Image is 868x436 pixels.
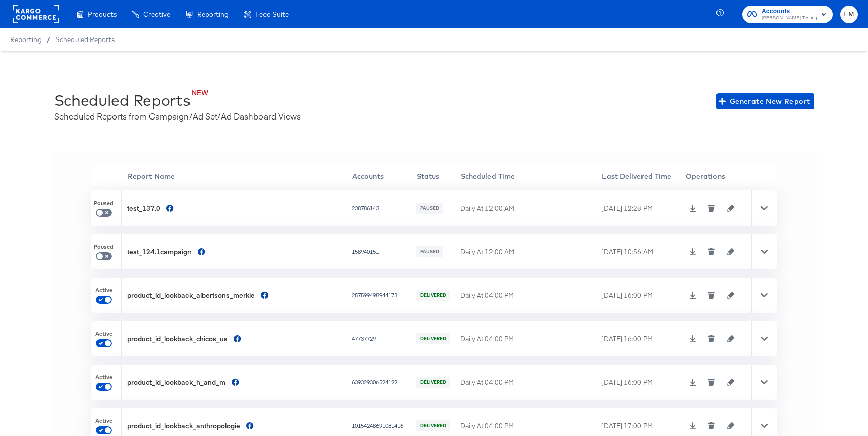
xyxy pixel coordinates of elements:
[127,378,225,387] div: product_id_lookback_h_and_m
[601,204,683,213] div: [DATE] 12:28 PM
[460,166,601,186] th: Scheduled Time
[751,365,777,400] div: Toggle Row Expanded
[419,205,440,212] span: PAUSED
[143,10,170,18] span: Creative
[352,204,413,212] div: 238786143
[460,204,599,213] div: Daily At 12:00 AM
[94,200,114,208] span: Paused
[127,291,255,300] div: product_id_lookback_albertsons_merkle
[72,88,209,98] div: NEW
[10,35,42,44] span: Reporting
[419,379,447,386] span: DELIVERED
[54,110,301,122] div: Scheduled Reports from Campaign/Ad Set/Ad Dashboard Views
[419,249,440,255] span: PAUSED
[762,14,817,22] span: [PERSON_NAME] Testing
[742,6,833,23] button: Accounts[PERSON_NAME] Testing
[419,292,447,299] span: DELIVERED
[94,243,114,251] span: Paused
[716,93,814,109] button: Generate New Report
[95,417,112,425] span: Active
[55,35,115,44] a: Scheduled Reports
[127,421,240,431] div: product_id_lookback_anthropologie
[95,287,112,295] span: Active
[601,291,683,300] div: [DATE] 16:00 PM
[601,378,683,387] div: [DATE] 16:00 PM
[751,278,777,313] div: Toggle Row Expanded
[460,378,599,387] div: Daily At 04:00 PM
[127,247,192,257] div: test_124.1campaign
[840,6,858,23] button: EM
[352,166,416,186] th: Accounts
[460,247,599,257] div: Daily At 12:00 AM
[751,321,777,356] div: Toggle Row Expanded
[95,374,112,382] span: Active
[762,6,817,17] span: Accounts
[54,90,191,110] div: Scheduled Reports
[352,291,413,299] div: 257599498944173
[419,423,447,429] span: DELIVERED
[460,334,599,344] div: Daily At 04:00 PM
[127,204,160,213] div: test_137.0
[751,234,777,269] div: Toggle Row Expanded
[197,10,229,18] span: Reporting
[127,334,228,344] div: product_id_lookback_chicos_us
[42,35,55,44] span: /
[601,421,683,431] div: [DATE] 17:00 PM
[417,171,460,181] div: Status
[751,190,777,226] div: Toggle Row Expanded
[844,9,854,20] span: EM
[352,378,413,386] div: 639329306524122
[460,291,599,300] div: Daily At 04:00 PM
[128,171,351,181] div: Report Name
[685,166,751,186] th: Operations
[419,336,447,342] span: DELIVERED
[352,422,413,430] div: 10154248691081416
[721,95,810,108] span: Generate New Report
[601,166,685,186] th: Last Delivered Time
[88,10,117,18] span: Products
[352,248,413,256] div: 158940151
[255,10,289,18] span: Feed Suite
[95,330,112,338] span: Active
[352,335,413,343] div: 47737729
[601,334,683,344] div: [DATE] 16:00 PM
[601,247,683,257] div: [DATE] 10:56 AM
[460,421,599,431] div: Daily At 04:00 PM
